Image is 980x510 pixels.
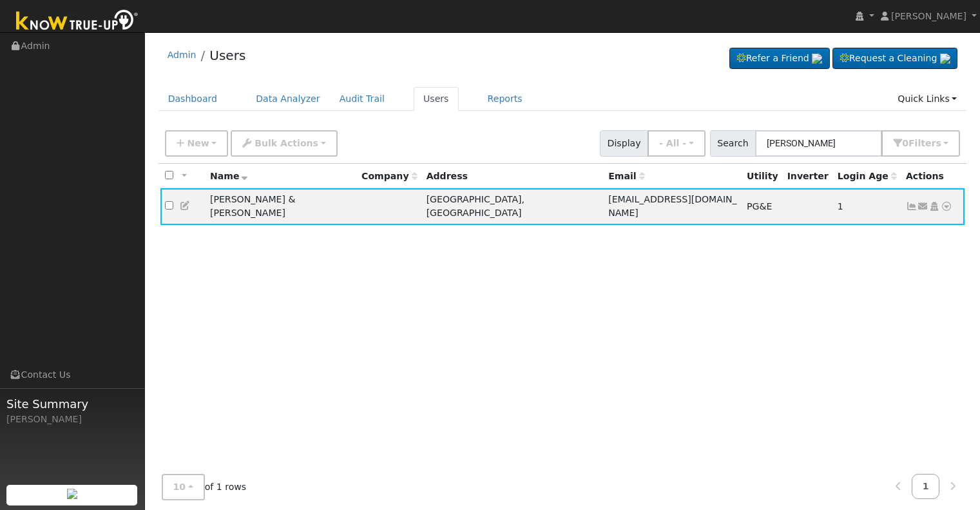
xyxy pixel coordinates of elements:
a: Dashboard [159,87,227,111]
td: [GEOGRAPHIC_DATA], [GEOGRAPHIC_DATA] [422,188,604,225]
button: Bulk Actions [231,130,337,157]
span: New [187,138,209,148]
a: 1 [912,474,940,499]
span: Days since last login [838,171,897,181]
button: New [165,130,229,157]
a: terryjharn@gmail.com [918,200,929,213]
span: of 1 rows [162,474,247,500]
span: Company name [361,171,417,181]
img: retrieve [940,54,950,64]
td: [PERSON_NAME] & [PERSON_NAME] [206,188,357,225]
a: Audit Trail [330,87,394,111]
input: Search [755,130,882,157]
a: Users [414,87,459,111]
img: Know True-Up [10,7,145,36]
div: Utility [747,170,778,183]
span: Email [608,171,644,181]
a: Admin [168,50,197,60]
a: Reports [478,87,532,111]
a: Quick Links [888,87,966,111]
span: Display [600,130,648,157]
a: Refer a Friend [729,48,830,70]
span: Site Summary [6,395,138,413]
a: Users [209,48,245,63]
span: PG&E [747,201,772,211]
span: [EMAIL_ADDRESS][DOMAIN_NAME] [608,194,736,218]
a: Request a Cleaning [832,48,957,70]
span: Search [710,130,756,157]
a: Other actions [941,200,952,213]
span: [PERSON_NAME] [891,11,966,21]
div: [PERSON_NAME] [6,413,138,426]
div: Inverter [787,170,829,183]
span: s [936,138,941,148]
span: 10 [173,482,186,492]
div: Address [427,170,599,183]
span: Name [210,171,248,181]
a: Data Analyzer [246,87,330,111]
div: Actions [906,170,960,183]
a: Login As [928,201,940,211]
img: retrieve [67,489,77,499]
button: - All - [648,130,706,157]
button: 0Filters [881,130,960,157]
button: 10 [162,474,205,500]
span: 09/07/2025 9:50:10 PM [838,201,843,211]
a: Show Graph [906,201,918,211]
img: retrieve [812,54,822,64]
span: Bulk Actions [255,138,318,148]
a: Edit User [180,201,191,211]
span: Filter [908,138,941,148]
